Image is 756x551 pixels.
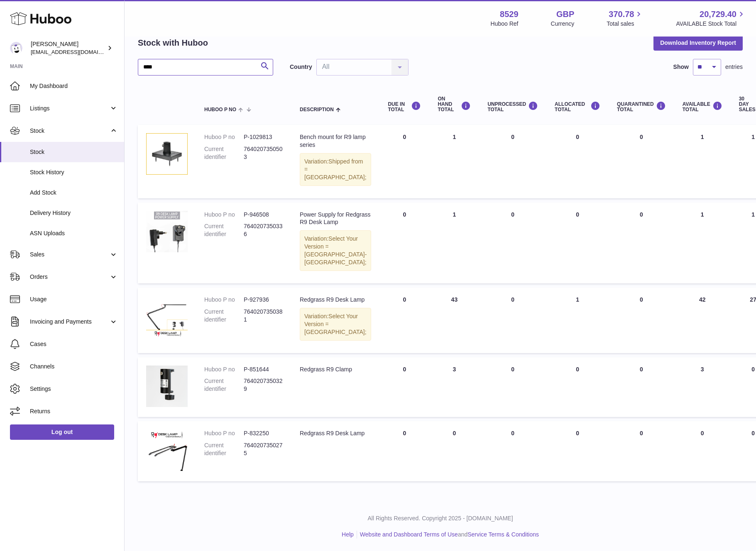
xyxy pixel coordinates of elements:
[290,63,312,71] label: Country
[31,40,105,56] div: [PERSON_NAME]
[674,288,731,353] td: 42
[146,133,188,175] img: product image
[676,20,746,28] span: AVAILABLE Stock Total
[300,133,371,149] div: Bench mount for R9 lamp series
[244,308,283,324] dd: 7640207350381
[300,296,371,304] div: Redgrass R9 Desk Lamp
[30,105,109,112] span: Listings
[30,148,118,156] span: Stock
[607,9,643,28] a: 370.78 Total sales
[546,202,609,283] td: 0
[429,125,479,198] td: 1
[244,377,283,393] dd: 7640207350329
[674,202,731,283] td: 1
[487,101,538,112] div: UNPROCESSED Total
[617,101,666,112] div: QUARANTINED Total
[300,308,371,341] div: Variation:
[30,273,109,281] span: Orders
[204,366,244,373] dt: Huboo P no
[204,133,244,141] dt: Huboo P no
[30,407,118,415] span: Returns
[429,421,479,481] td: 0
[491,20,519,28] div: Huboo Ref
[700,9,736,20] span: 20,729.40
[500,9,519,20] strong: 8529
[204,145,244,161] dt: Current identifier
[30,295,118,303] span: Usage
[674,421,731,481] td: 0
[244,145,283,161] dd: 7640207350503
[300,429,371,437] div: Redgrass R9 Desk Lamp
[146,429,188,471] img: product image
[640,211,643,218] span: 0
[131,514,749,522] p: All Rights Reserved. Copyright 2025 - [DOMAIN_NAME]
[244,296,283,304] dd: P-927936
[379,202,429,283] td: 0
[546,288,609,353] td: 1
[429,288,479,353] td: 43
[546,421,609,481] td: 0
[30,251,109,258] span: Sales
[30,189,118,197] span: Add Stock
[204,429,244,437] dt: Huboo P no
[725,63,743,71] span: entries
[204,296,244,304] dt: Huboo P no
[30,385,118,393] span: Settings
[300,366,371,373] div: Redgrass R9 Clamp
[30,168,118,176] span: Stock History
[244,441,283,457] dd: 7640207350275
[300,211,371,227] div: Power Supply for Redgrass R9 Desk Lamp
[388,101,421,112] div: DUE IN TOTAL
[244,211,283,219] dd: P-946508
[640,134,643,140] span: 0
[546,357,609,417] td: 0
[300,107,334,112] span: Description
[138,37,208,49] h2: Stock with Huboo
[607,20,643,28] span: Total sales
[146,296,188,337] img: product image
[429,357,479,417] td: 3
[30,82,118,90] span: My Dashboard
[479,288,546,353] td: 0
[640,366,643,373] span: 0
[146,366,188,407] img: product image
[479,125,546,198] td: 0
[342,531,354,538] a: Help
[244,133,283,141] dd: P-1029813
[683,101,722,112] div: AVAILABLE Total
[204,107,236,112] span: Huboo P no
[10,42,22,54] img: admin@redgrass.ch
[30,318,109,326] span: Invoicing and Payments
[555,101,600,112] div: ALLOCATED Total
[479,202,546,283] td: 0
[551,20,575,28] div: Currency
[304,158,367,180] span: Shipped from = [GEOGRAPHIC_DATA];
[674,125,731,198] td: 1
[640,430,643,436] span: 0
[360,531,458,538] a: Website and Dashboard Terms of Use
[609,9,634,20] span: 370.78
[653,35,743,50] button: Download Inventory Report
[379,357,429,417] td: 0
[204,211,244,219] dt: Huboo P no
[556,9,574,20] strong: GBP
[30,127,109,135] span: Stock
[674,357,731,417] td: 3
[31,49,122,55] span: [EMAIL_ADDRESS][DOMAIN_NAME]
[676,9,746,28] a: 20,729.40 AVAILABLE Stock Total
[146,211,188,252] img: product image
[429,202,479,283] td: 1
[244,429,283,437] dd: P-832250
[379,288,429,353] td: 0
[244,366,283,373] dd: P-851644
[640,296,643,303] span: 0
[357,531,539,539] li: and
[244,222,283,238] dd: 7640207350336
[30,209,118,217] span: Delivery History
[438,96,471,113] div: ON HAND Total
[379,421,429,481] td: 0
[30,363,118,371] span: Channels
[304,313,367,335] span: Select Your Version = [GEOGRAPHIC_DATA];
[204,308,244,324] dt: Current identifier
[479,421,546,481] td: 0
